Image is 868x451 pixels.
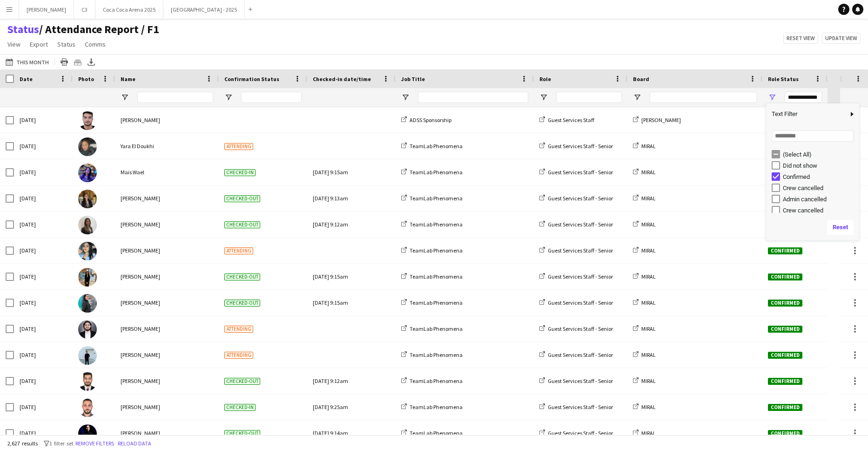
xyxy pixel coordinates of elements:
button: C3 [74,0,95,19]
span: Attending [224,326,253,333]
span: TeamLab Phenomena [410,325,463,332]
span: Photo [78,75,94,82]
img: mohammad salah [78,398,97,417]
span: Attending [224,143,253,150]
a: Guest Services Staff - Senior [539,299,613,306]
input: Role Filter Input [556,92,622,103]
div: [DATE] 9:13am [313,185,390,211]
span: [PERSON_NAME] [641,116,681,123]
span: Guest Services Staff - Senior [548,377,613,384]
span: Confirmed [768,352,802,359]
div: [DATE] [14,316,73,342]
span: Checked-in date/time [313,75,371,82]
div: [DATE] [14,133,73,159]
div: [DATE] [14,420,73,446]
img: Rawan Iyad [78,424,97,443]
span: [PERSON_NAME] [121,273,160,280]
app-action-btn: Crew files as ZIP [72,56,83,68]
a: Guest Services Staff - Senior [539,273,613,280]
span: [PERSON_NAME] [121,325,160,332]
a: MIRAL [633,325,656,332]
span: View [7,40,20,48]
a: TeamLab Phenomena [401,377,463,384]
div: [DATE] 9:15am [313,290,390,315]
span: TeamLab Phenomena [410,273,463,280]
button: Open Filter Menu [768,93,776,102]
span: MIRAL [641,351,656,358]
button: Update view [822,33,861,44]
a: Status [7,22,39,36]
span: Guest Services Staff - Senior [548,221,613,228]
span: [PERSON_NAME] [121,351,160,358]
input: Board Filter Input [650,92,757,103]
div: [DATE] [14,107,73,133]
a: MIRAL [633,247,656,254]
button: Reload data [116,438,153,449]
div: [DATE] [14,212,73,237]
span: 1 filter set [49,440,74,447]
span: Confirmed [768,378,802,385]
img: Abdullah Alabd [78,346,97,365]
span: Confirmation Status [224,75,279,82]
div: Crew cancelled [783,184,856,191]
div: [DATE] [14,238,73,263]
span: MIRAL [641,299,656,306]
span: [PERSON_NAME] [121,116,160,123]
a: TeamLab Phenomena [401,299,463,306]
input: Job Title Filter Input [418,92,528,103]
span: TeamLab Phenomena [410,403,463,410]
span: MIRAL [641,273,656,280]
a: TeamLab Phenomena [401,273,463,280]
a: MIRAL [633,273,656,280]
a: TeamLab Phenomena [401,325,463,332]
span: Guest Services Staff - Senior [548,299,613,306]
div: Admin cancelled [783,196,856,203]
span: Status [57,40,75,48]
span: Confirmed [768,430,802,437]
div: Crew cancelled [783,207,856,214]
button: Reset [827,220,854,235]
div: Column Filter [766,103,859,240]
img: Reva Albaradie [78,242,97,260]
a: Status [54,38,79,50]
div: [DATE] 9:15am [313,264,390,289]
span: Role Status [768,75,799,82]
a: TeamLab Phenomena [401,403,463,410]
img: Maram Abdo [78,294,97,313]
div: [DATE] [14,394,73,420]
img: shahed nubani [78,268,97,287]
span: MIRAL [641,195,656,202]
button: Reset view [783,33,818,44]
button: Coca Coca Arena 2025 [95,0,163,19]
span: Guest Services Staff - Senior [548,430,613,437]
span: MIRAL [641,143,656,150]
span: Confirmed [768,326,802,333]
a: Guest Services Staff - Senior [539,351,613,358]
a: MIRAL [633,351,656,358]
span: MIRAL [641,377,656,384]
span: MIRAL [641,403,656,410]
span: Guest Services Staff - Senior [548,195,613,202]
div: [DATE] 9:25am [313,394,390,420]
a: Guest Services Staff [539,116,594,123]
span: Board [633,75,649,82]
span: Yara El Doukhi [121,143,154,150]
span: Confirmed [768,273,802,280]
span: Confirmed [768,404,802,411]
a: TeamLab Phenomena [401,169,463,176]
a: Guest Services Staff - Senior [539,247,613,254]
span: Checked-out [224,300,260,307]
app-action-btn: Export XLSX [86,56,97,68]
input: Confirmation Status Filter Input [241,92,302,103]
div: [DATE] [14,159,73,185]
span: MIRAL [641,169,656,176]
div: [DATE] 9:12am [313,212,390,237]
span: Attending [224,352,253,359]
a: Guest Services Staff - Senior [539,221,613,228]
span: Attending [224,247,253,254]
span: TeamLab Phenomena [410,143,463,150]
div: [DATE] [14,185,73,211]
button: Open Filter Menu [224,93,233,102]
span: [PERSON_NAME] [121,195,160,202]
button: Remove filters [74,438,116,449]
